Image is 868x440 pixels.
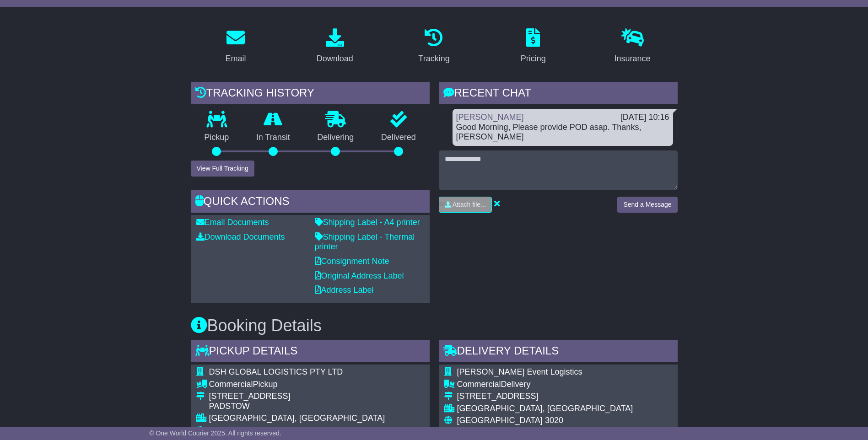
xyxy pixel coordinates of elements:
div: Tracking [418,53,449,65]
span: [GEOGRAPHIC_DATA] [209,426,295,435]
div: RECENT CHAT [439,82,678,107]
a: Email Documents [196,218,269,227]
div: Delivery Details [439,340,678,365]
span: © One World Courier 2025. All rights reserved. [149,429,281,437]
a: [PERSON_NAME] [456,113,524,122]
a: Tracking [412,25,455,68]
a: Download Documents [196,232,285,241]
a: Address Label [315,285,374,295]
span: [PERSON_NAME] Event Logistics [457,367,582,376]
a: Consignment Note [315,257,389,266]
span: [GEOGRAPHIC_DATA] [457,416,543,425]
p: In Transit [243,133,304,143]
a: Shipping Label - Thermal printer [315,232,415,252]
button: Send a Message [617,197,677,213]
span: Commercial [457,380,501,389]
div: [GEOGRAPHIC_DATA], [GEOGRAPHIC_DATA] [457,404,633,414]
div: Email [225,53,246,65]
div: Pickup Details [191,340,430,365]
a: Shipping Label - A4 printer [315,218,420,227]
div: [STREET_ADDRESS] [209,392,385,402]
div: [GEOGRAPHIC_DATA], [GEOGRAPHIC_DATA] [209,413,385,424]
div: Download [317,53,353,65]
p: Pickup [191,133,243,143]
span: DSH GLOBAL LOGISTICS PTY LTD [209,367,343,376]
p: Delivering [304,133,368,143]
div: Delivery [457,380,633,390]
a: Pricing [515,25,552,68]
a: Download [311,25,359,68]
div: Pickup [209,380,385,390]
a: Insurance [609,25,657,68]
div: Insurance [615,53,651,65]
div: Quick Actions [191,190,430,215]
div: [DATE] 10:16 [620,113,669,123]
button: View Full Tracking [191,161,254,177]
div: [STREET_ADDRESS] [457,392,633,402]
div: PADSTOW [209,402,385,412]
div: Good Morning, Please provide POD asap. Thanks, [PERSON_NAME] [456,123,669,142]
span: 3020 [545,416,563,425]
a: Email [219,25,252,68]
p: Delivered [367,133,430,143]
a: Original Address Label [315,271,404,280]
span: Commercial [209,380,253,389]
div: Tracking history [191,82,430,107]
span: 2211 [297,426,315,435]
div: Pricing [521,53,546,65]
h3: Booking Details [191,317,678,335]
